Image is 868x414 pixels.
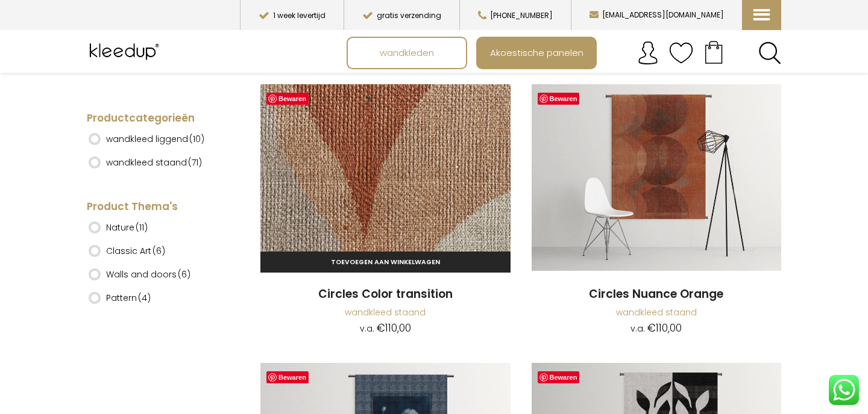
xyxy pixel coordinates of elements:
a: Akoestische panelen [477,38,596,68]
img: account.svg [636,41,660,65]
span: (10) [189,133,204,145]
h4: Productcategorieën [87,111,225,126]
label: Pattern [106,288,151,308]
nav: Main menu [347,37,790,69]
label: Nature [106,217,148,238]
h4: Product Thema's [87,200,225,214]
a: Bewaren [266,371,309,383]
label: Classic Art [106,241,165,261]
a: Circles Color Transition [260,84,511,273]
span: wandkleden [373,42,441,64]
a: Circles Nuance Orange [532,84,782,273]
span: (71) [188,156,202,168]
a: wandkleed staand [616,306,697,318]
span: € [647,321,656,335]
bdi: 110,00 [377,321,411,335]
a: Circles Color transition [260,286,511,303]
span: (6) [178,268,190,280]
a: Bewaren [538,93,580,105]
span: v.a. [360,323,374,335]
span: v.a. [631,323,645,335]
span: (4) [138,292,151,304]
span: Akoestische panelen [483,42,590,64]
bdi: 110,00 [647,321,682,335]
label: wandkleed staand [106,152,202,173]
img: verlanglijstje.svg [669,41,693,65]
a: wandkleden [348,38,466,68]
img: Kleedup [87,37,165,67]
a: Toevoegen aan winkelwagen: “Circles Color transition“ [260,252,511,273]
img: Circles Nuance Orange [532,84,782,271]
span: € [377,321,385,335]
a: Bewaren [538,371,580,383]
a: wandkleed staand [345,306,426,318]
a: Bewaren [266,93,309,105]
span: (6) [153,245,165,257]
label: wandkleed liggend [106,129,204,149]
label: Walls and doors [106,264,190,285]
a: Circles Nuance Orange [532,286,782,303]
span: (11) [136,221,148,233]
a: Your cart [693,37,734,67]
a: Search [758,42,781,64]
